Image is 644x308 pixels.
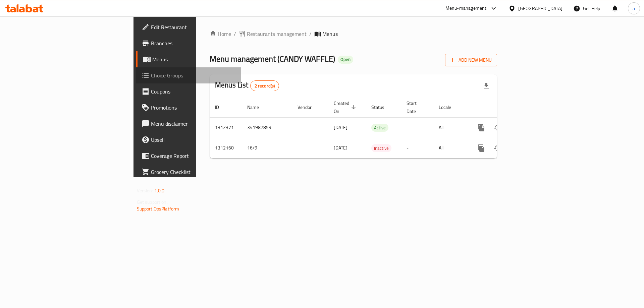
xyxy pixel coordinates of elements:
[151,39,236,47] span: Branches
[136,116,241,132] a: Menu disclaimer
[309,30,312,38] li: /
[298,103,320,111] span: Vendor
[151,136,236,144] span: Upsell
[251,83,279,89] span: 2 record(s)
[215,103,228,111] span: ID
[137,198,168,206] span: Get support on:
[489,120,505,136] button: Change Status
[468,97,543,118] th: Actions
[136,19,241,35] a: Edit Restaurant
[151,152,236,160] span: Coverage Report
[401,117,433,138] td: -
[136,148,241,164] a: Coverage Report
[151,120,236,128] span: Menu disclaimer
[473,120,489,136] button: more
[210,97,543,159] table: enhanced table
[137,186,153,195] span: Version:
[445,4,487,12] div: Menu-management
[633,5,635,12] span: a
[215,80,279,91] h2: Menus List
[151,168,236,176] span: Grocery Checklist
[322,30,338,38] span: Menus
[242,117,292,138] td: 341987859
[136,51,241,67] a: Menus
[371,103,393,111] span: Status
[445,54,497,66] button: Add New Menu
[136,100,241,116] a: Promotions
[407,99,425,115] span: Start Date
[151,104,236,112] span: Promotions
[250,80,279,91] div: Total records count
[338,57,353,62] span: Open
[334,99,358,115] span: Created On
[334,143,347,152] span: [DATE]
[371,144,391,152] span: Inactive
[439,103,460,111] span: Locale
[210,30,497,38] nav: breadcrumb
[136,67,241,83] a: Choice Groups
[152,55,236,63] span: Menus
[473,140,489,156] button: more
[489,140,505,156] button: Change Status
[136,83,241,100] a: Coupons
[151,87,236,96] span: Coupons
[154,186,165,195] span: 1.0.0
[450,56,492,64] span: Add New Menu
[338,56,353,64] div: Open
[239,30,307,38] a: Restaurants management
[210,51,335,66] span: Menu management ( CANDY WAFFLE )
[242,138,292,158] td: 16/9
[137,204,179,213] a: Support.OpsPlatform
[478,78,494,94] div: Export file
[151,71,236,79] span: Choice Groups
[371,124,388,132] span: Active
[136,164,241,180] a: Grocery Checklist
[247,103,268,111] span: Name
[136,132,241,148] a: Upsell
[433,138,468,158] td: All
[247,30,307,38] span: Restaurants management
[136,35,241,51] a: Branches
[334,123,347,132] span: [DATE]
[151,23,236,31] span: Edit Restaurant
[401,138,433,158] td: -
[433,117,468,138] td: All
[518,5,562,12] div: [GEOGRAPHIC_DATA]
